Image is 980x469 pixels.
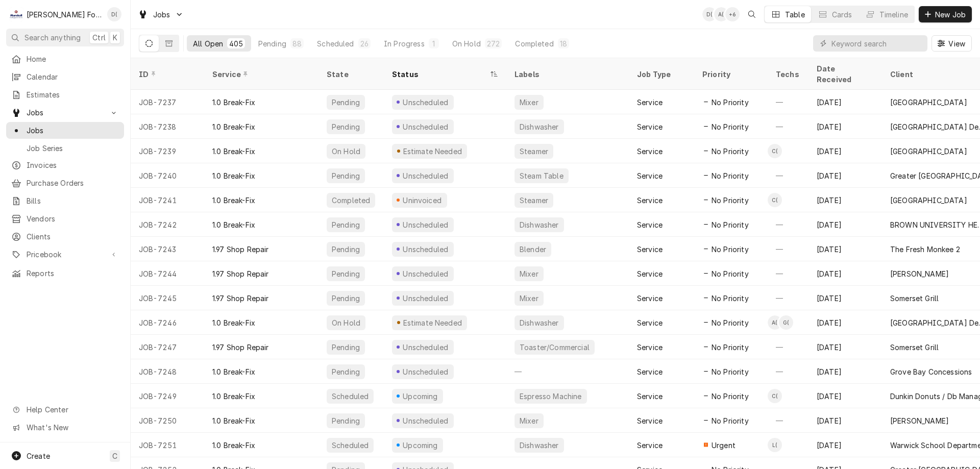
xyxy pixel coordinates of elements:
[890,244,960,255] div: The Fresh Monkee 2
[6,192,124,209] a: Bills
[817,63,872,85] div: Date Received
[212,219,255,230] div: 1.0 Break-Fix
[637,121,663,132] div: Service
[712,97,749,108] span: No Priority
[27,452,50,460] span: Create
[131,359,204,384] div: JOB-7248
[107,7,121,21] div: Derek Testa (81)'s Avatar
[519,244,547,255] div: Blender
[637,195,663,206] div: Service
[402,415,450,426] div: Unscheduled
[808,90,882,114] div: [DATE]
[113,32,117,43] span: K
[317,38,354,49] div: Scheduled
[890,268,949,279] div: [PERSON_NAME]
[506,359,629,384] div: —
[212,97,255,108] div: 1.0 Break-Fix
[808,212,882,237] div: [DATE]
[134,6,188,23] a: Go to Jobs
[258,38,286,49] div: Pending
[768,163,808,188] div: —
[712,121,749,132] span: No Priority
[27,249,104,260] span: Pricebook
[402,366,450,377] div: Unscheduled
[402,97,450,108] div: Unscheduled
[27,422,118,433] span: What's New
[768,438,782,452] div: Luis (54)'s Avatar
[519,170,565,181] div: Steam Table
[27,231,119,242] span: Clients
[779,315,793,330] div: G(
[808,384,882,408] div: [DATE]
[637,170,663,181] div: Service
[831,35,922,52] input: Keyword search
[331,121,361,132] div: Pending
[331,391,370,402] div: Scheduled
[27,89,119,100] span: Estimates
[879,9,908,20] div: Timeline
[331,170,361,181] div: Pending
[808,114,882,139] div: [DATE]
[6,210,124,227] a: Vendors
[768,389,782,403] div: C(
[808,139,882,163] div: [DATE]
[768,261,808,286] div: —
[107,7,121,21] div: D(
[27,54,119,64] span: Home
[402,170,450,181] div: Unscheduled
[637,69,686,80] div: Job Type
[768,144,782,158] div: Chris Branca (99)'s Avatar
[519,293,540,304] div: Mixer
[808,237,882,261] div: [DATE]
[6,122,124,139] a: Jobs
[712,268,749,279] span: No Priority
[808,286,882,310] div: [DATE]
[779,315,793,330] div: Gabe Collazo (127)'s Avatar
[402,195,443,206] div: Uninvoiced
[768,438,782,452] div: L(
[331,268,361,279] div: Pending
[212,415,255,426] div: 1.0 Break-Fix
[519,195,549,206] div: Steamer
[712,219,749,230] span: No Priority
[768,237,808,261] div: —
[725,7,740,21] div: + 6
[402,268,450,279] div: Unscheduled
[712,293,749,304] span: No Priority
[131,90,204,114] div: JOB-7237
[402,391,439,402] div: Upcoming
[131,237,204,261] div: JOB-7243
[6,51,124,67] a: Home
[331,244,361,255] div: Pending
[808,433,882,457] div: [DATE]
[9,7,23,21] div: Marshall Food Equipment Service's Avatar
[637,268,663,279] div: Service
[808,261,882,286] div: [DATE]
[92,32,106,43] span: Ctrl
[360,38,369,49] div: 26
[933,9,968,20] span: New Job
[131,433,204,457] div: JOB-7251
[212,195,255,206] div: 1.0 Break-Fix
[212,146,255,157] div: 1.0 Break-Fix
[637,146,663,157] div: Service
[919,6,972,22] button: New Job
[6,157,124,174] a: Invoices
[519,121,560,132] div: Dishwasher
[776,69,800,80] div: Techs
[402,219,450,230] div: Unscheduled
[932,35,972,52] button: View
[744,6,760,22] button: Open search
[212,391,255,402] div: 1.0 Break-Fix
[331,219,361,230] div: Pending
[131,114,204,139] div: JOB-7238
[153,9,170,20] span: Jobs
[212,244,269,255] div: 1.97 Shop Repair
[768,359,808,384] div: —
[890,146,967,157] div: [GEOGRAPHIC_DATA]
[212,293,269,304] div: 1.97 Shop Repair
[384,38,425,49] div: In Progress
[712,170,749,181] span: No Priority
[808,163,882,188] div: [DATE]
[560,38,567,49] div: 18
